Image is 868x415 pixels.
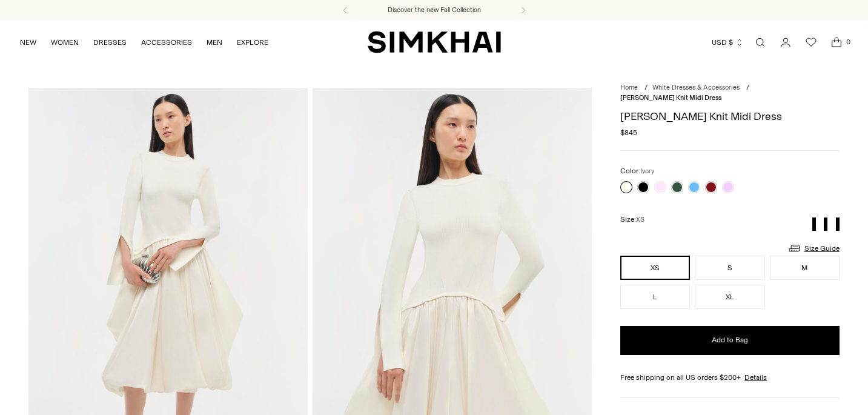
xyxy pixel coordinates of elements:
button: USD $ [712,29,744,56]
a: Size Guide [787,241,840,256]
a: White Dresses & Accessories [652,84,740,91]
span: Add to Bag [712,335,748,345]
span: [PERSON_NAME] Knit Midi Dress [620,94,721,102]
button: L [620,285,690,309]
nav: breadcrumbs [620,83,840,103]
span: 0 [843,36,853,47]
h1: [PERSON_NAME] Knit Midi Dress [620,111,840,122]
a: DRESSES [93,29,127,56]
a: Go to the account page [774,30,798,55]
a: SIMKHAI [368,30,501,54]
a: WOMEN [51,29,79,56]
a: Details [744,372,767,383]
label: Size: [620,214,644,225]
a: NEW [20,29,36,56]
button: Add to Bag [620,326,840,355]
div: / [746,83,749,93]
span: Ivory [640,167,654,175]
button: M [770,256,840,280]
button: XS [620,256,690,280]
a: Open search modal [748,30,772,55]
button: XL [695,285,764,309]
a: ACCESSORIES [141,29,192,56]
span: XS [636,216,644,224]
label: Color: [620,165,654,177]
a: Home [620,84,638,91]
a: Discover the new Fall Collection [388,5,481,15]
a: EXPLORE [237,29,268,56]
span: $845 [620,127,637,138]
a: Wishlist [799,30,823,55]
a: Open cart modal [824,30,849,55]
div: Free shipping on all US orders $200+ [620,372,840,383]
div: / [644,83,648,93]
a: MEN [207,29,222,56]
button: S [695,256,764,280]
